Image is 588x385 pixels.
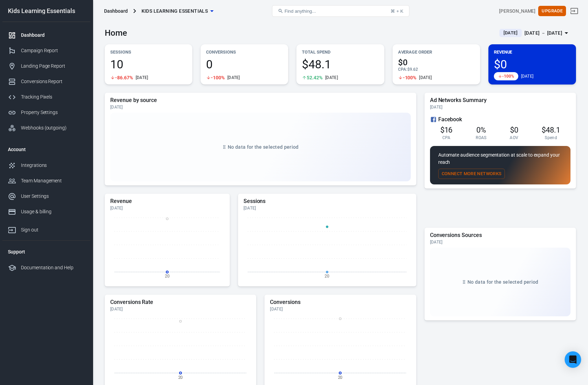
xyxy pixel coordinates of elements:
[270,299,410,306] h5: Conversions
[228,144,298,150] span: No data for the selected period
[494,48,570,56] p: Revenue
[105,28,127,38] h3: Home
[2,105,90,120] a: Property Settings
[510,135,518,140] span: AOV
[2,58,90,74] a: Landing Page Report
[2,141,90,158] li: Account
[398,67,407,72] span: CPA :
[476,126,486,134] span: 0%
[206,48,283,56] p: Conversions
[438,151,562,166] p: Automate audience segmentation at scale to expand your reach
[521,73,534,79] div: [DATE]
[21,109,85,116] div: Property Settings
[499,8,535,15] div: Account id: NtgCPd8J
[21,193,85,200] div: User Settings
[494,58,570,70] span: $0
[21,162,85,169] div: Integrations
[21,177,85,184] div: Team Management
[2,8,90,14] div: Kids Learning Essentials
[244,205,411,211] div: [DATE]
[307,75,323,80] span: 52.42%
[430,239,570,245] div: [DATE]
[21,78,85,85] div: Conversions Report
[2,27,90,43] a: Dashboard
[502,74,514,78] span: -100%
[430,115,570,124] div: Facebook
[21,32,85,39] div: Dashboard
[2,120,90,136] a: Webhooks (outgoing)
[136,75,148,80] div: [DATE]
[2,43,90,58] a: Campaign Report
[545,135,557,140] span: Spend
[440,126,453,134] span: $16
[21,208,85,215] div: Usage & billing
[227,75,240,80] div: [DATE]
[302,58,378,70] span: $48.1
[407,67,418,72] span: $9.62
[110,299,251,306] h5: Conversions Rate
[467,279,538,285] span: No data for the selected period
[110,97,411,104] h5: Revenue by source
[165,274,170,279] tspan: 20
[110,104,411,110] div: [DATE]
[494,27,576,39] button: [DATE][DATE] － [DATE]
[391,9,403,14] div: ⌘ + K
[538,6,566,16] button: Upgrade
[2,74,90,89] a: Conversions Report
[21,124,85,132] div: Webhooks (outgoing)
[272,5,409,17] button: Find anything...⌘ + K
[302,48,378,56] p: Total Spend
[244,198,411,205] h5: Sessions
[430,97,570,104] h5: Ad Networks Summary
[110,198,224,205] h5: Revenue
[110,58,187,70] span: 10
[142,7,208,15] span: Kids Learning Essentials
[438,169,505,179] button: Connect More Networks
[338,375,343,380] tspan: 20
[270,306,410,312] div: [DATE]
[2,158,90,173] a: Integrations
[398,58,475,67] span: $0
[104,8,128,14] div: Dashboard
[2,89,90,105] a: Tracking Pixels
[110,48,187,56] p: Sessions
[325,274,329,279] tspan: 20
[325,75,338,80] div: [DATE]
[21,93,85,101] div: Tracking Pixels
[206,58,283,70] span: 0
[476,135,486,140] span: ROAS
[178,375,183,380] tspan: 20
[2,173,90,189] a: Team Management
[430,232,570,239] h5: Conversions Sources
[2,204,90,219] a: Usage & billing
[2,189,90,204] a: User Settings
[110,205,224,211] div: [DATE]
[542,126,560,134] span: $48.1
[419,75,432,80] div: [DATE]
[524,29,562,37] div: [DATE] － [DATE]
[403,75,417,80] span: -100%
[285,9,316,14] span: Find anything...
[21,47,85,54] div: Campaign Report
[430,104,570,110] div: [DATE]
[115,75,133,80] span: -86.67%
[430,115,437,124] svg: Facebook Ads
[21,226,85,234] div: Sign out
[565,351,581,368] div: Open Intercom Messenger
[566,3,583,19] a: Sign out
[21,264,85,271] div: Documentation and Help
[2,244,90,260] li: Support
[21,63,85,70] div: Landing Page Report
[2,219,90,238] a: Sign out
[139,5,216,18] button: Kids Learning Essentials
[501,30,520,36] span: [DATE]
[211,75,225,80] span: -100%
[398,48,475,56] p: Average Order
[442,135,451,140] span: CPA
[110,306,251,312] div: [DATE]
[510,126,518,134] span: $0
